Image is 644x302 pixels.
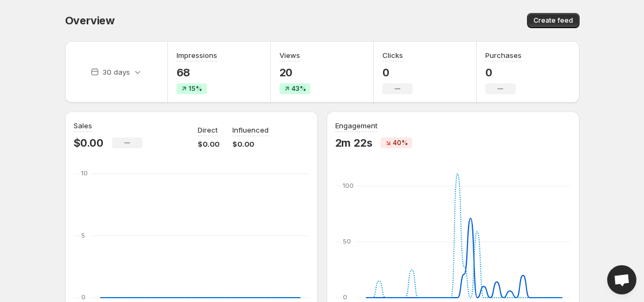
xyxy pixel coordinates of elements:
p: 0 [382,66,413,79]
h3: Views [279,50,300,61]
p: $0.00 [74,136,103,149]
span: 43% [291,84,306,93]
p: 20 [279,66,310,79]
p: 2m 22s [335,136,373,149]
text: 100 [343,182,354,189]
p: Influenced [232,124,269,135]
h3: Impressions [177,50,217,61]
h3: Purchases [485,50,522,61]
span: Create feed [534,16,573,25]
span: 15% [188,84,202,93]
p: 30 days [102,67,130,77]
p: 68 [177,66,217,79]
p: $0.00 [198,139,219,149]
text: 50 [343,238,351,245]
button: Create feed [527,13,580,28]
p: $0.00 [232,139,269,149]
text: 5 [81,232,85,239]
h3: Sales [74,120,92,131]
p: 0 [485,66,522,79]
span: Overview [65,14,115,27]
text: 10 [81,169,88,177]
h3: Engagement [335,120,378,131]
h3: Clicks [382,50,403,61]
div: Open chat [607,265,636,294]
p: Direct [198,124,218,135]
span: 40% [393,139,408,147]
text: 0 [343,293,347,301]
text: 0 [81,293,86,301]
